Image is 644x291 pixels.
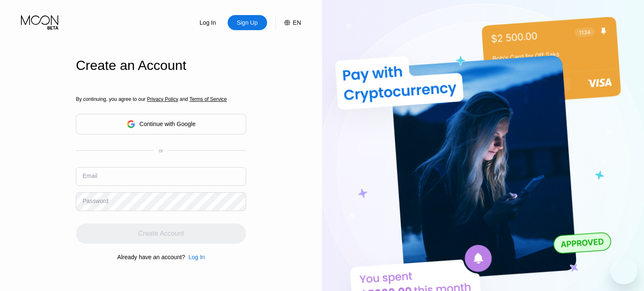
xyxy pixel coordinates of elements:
div: By continuing, you agree to our [76,96,246,102]
div: Continue with Google [140,121,196,127]
span: and [178,96,190,102]
div: Log In [185,254,205,260]
div: Continue with Google [76,114,246,134]
div: Email [83,173,97,179]
div: EN [293,19,301,26]
div: EN [275,15,301,30]
div: Log In [188,254,205,260]
div: Log In [188,15,228,30]
div: Log In [199,18,217,27]
div: Already have an account? [117,254,185,260]
div: Sign Up [236,18,259,27]
div: Create an Account [76,58,246,73]
iframe: Button to launch messaging window [610,258,637,284]
div: or [159,148,164,154]
span: Privacy Policy [147,96,178,102]
span: Terms of Service [190,96,227,102]
div: Password [83,198,108,204]
div: Sign Up [228,15,267,30]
